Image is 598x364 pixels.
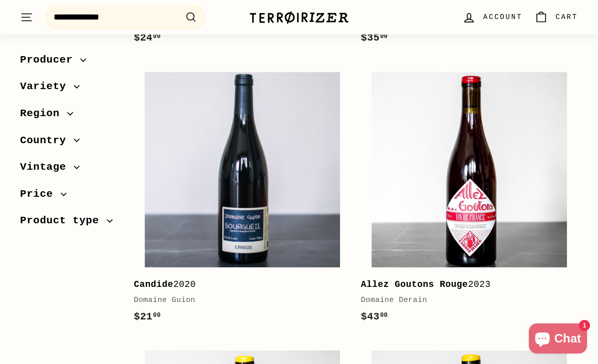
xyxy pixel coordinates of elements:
[380,312,388,319] sup: 00
[134,279,173,289] b: Candide
[153,312,161,319] sup: 00
[20,130,118,157] button: Country
[134,277,341,292] div: 2020
[555,12,578,23] span: Cart
[20,186,61,203] span: Price
[20,210,118,237] button: Product type
[134,311,161,322] span: $21
[361,277,568,292] div: 2023
[153,33,161,40] sup: 00
[483,12,522,23] span: Account
[134,32,161,44] span: $24
[380,33,388,40] sup: 00
[20,52,80,69] span: Producer
[361,61,578,335] a: Allez Goutons Rouge2023Domaine Derain
[361,279,468,289] b: Allez Goutons Rouge
[20,159,74,176] span: Vintage
[20,132,74,149] span: Country
[20,105,67,122] span: Region
[20,213,107,230] span: Product type
[20,156,118,183] button: Vintage
[361,294,568,306] div: Domaine Derain
[20,76,118,103] button: Variety
[528,3,584,32] a: Cart
[134,61,351,335] a: Candide2020Domaine Guion
[20,103,118,130] button: Region
[361,32,388,44] span: $35
[526,323,590,356] inbox-online-store-chat: Shopify online store chat
[361,311,388,322] span: $43
[20,49,118,76] button: Producer
[20,79,74,96] span: Variety
[134,294,341,306] div: Domaine Guion
[456,3,528,32] a: Account
[20,183,118,210] button: Price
